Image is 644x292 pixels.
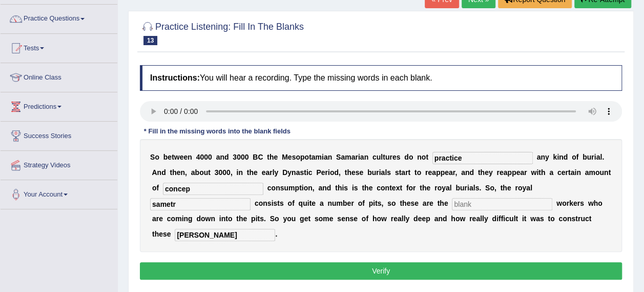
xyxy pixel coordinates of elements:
[292,153,296,161] b: s
[342,184,344,192] b: i
[222,168,226,177] b: 0
[300,153,305,161] b: p
[236,168,238,177] b: i
[600,153,602,161] b: l
[143,36,157,45] span: 13
[428,168,432,177] b: e
[383,153,385,161] b: t
[328,168,330,177] b: i
[469,184,473,192] b: a
[576,168,581,177] b: n
[1,180,117,206] a: Your Account
[367,168,372,177] b: b
[423,199,427,207] b: a
[231,168,233,177] b: ,
[473,184,475,192] b: l
[516,168,520,177] b: e
[400,184,402,192] b: t
[561,168,565,177] b: e
[425,168,428,177] b: r
[531,168,536,177] b: w
[372,153,377,161] b: c
[238,168,243,177] b: n
[426,184,430,192] b: e
[402,199,407,207] b: h
[568,168,571,177] b: t
[1,5,117,30] a: Practice Questions
[381,153,383,161] b: l
[452,198,552,210] input: blank
[345,168,347,177] b: t
[602,153,604,161] b: .
[296,153,300,161] b: o
[316,168,321,177] b: P
[507,168,512,177] b: p
[336,199,342,207] b: m
[208,153,212,161] b: 0
[359,168,363,177] b: e
[355,153,358,161] b: r
[437,184,442,192] b: o
[161,168,166,177] b: d
[467,184,469,192] b: i
[478,168,481,177] b: t
[322,184,327,192] b: n
[549,168,553,177] b: a
[269,153,274,161] b: h
[373,199,375,207] b: i
[469,168,474,177] b: d
[409,153,413,161] b: o
[274,153,278,161] b: e
[343,199,347,207] b: b
[389,153,392,161] b: r
[274,168,278,177] b: y
[351,153,356,161] b: a
[429,199,433,207] b: e
[1,92,117,118] a: Predictions
[191,168,195,177] b: a
[172,168,177,177] b: h
[420,184,422,192] b: t
[385,168,387,177] b: l
[341,153,345,161] b: a
[376,168,379,177] b: r
[589,168,595,177] b: m
[196,153,200,161] b: 4
[292,199,295,207] b: f
[330,168,335,177] b: o
[360,153,364,161] b: a
[520,168,524,177] b: a
[559,153,564,161] b: n
[325,168,327,177] b: r
[399,168,401,177] b: t
[572,153,576,161] b: o
[381,184,385,192] b: o
[308,184,313,192] b: n
[262,168,266,177] b: e
[177,168,181,177] b: e
[302,184,304,192] b: i
[204,168,209,177] b: u
[140,262,622,280] button: Verify
[309,153,311,161] b: t
[287,168,292,177] b: y
[140,127,295,137] div: * Fill in the missing words into the blank fields
[364,184,369,192] b: h
[485,168,489,177] b: e
[170,168,172,177] b: t
[296,168,300,177] b: a
[282,168,287,177] b: D
[362,199,365,207] b: f
[174,153,180,161] b: w
[358,153,360,161] b: i
[378,199,382,207] b: s
[570,168,574,177] b: a
[172,153,174,161] b: t
[267,153,269,161] b: t
[379,168,381,177] b: i
[557,153,559,161] b: i
[434,184,437,192] b: r
[180,153,184,161] b: e
[557,168,562,177] b: c
[596,153,600,161] b: a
